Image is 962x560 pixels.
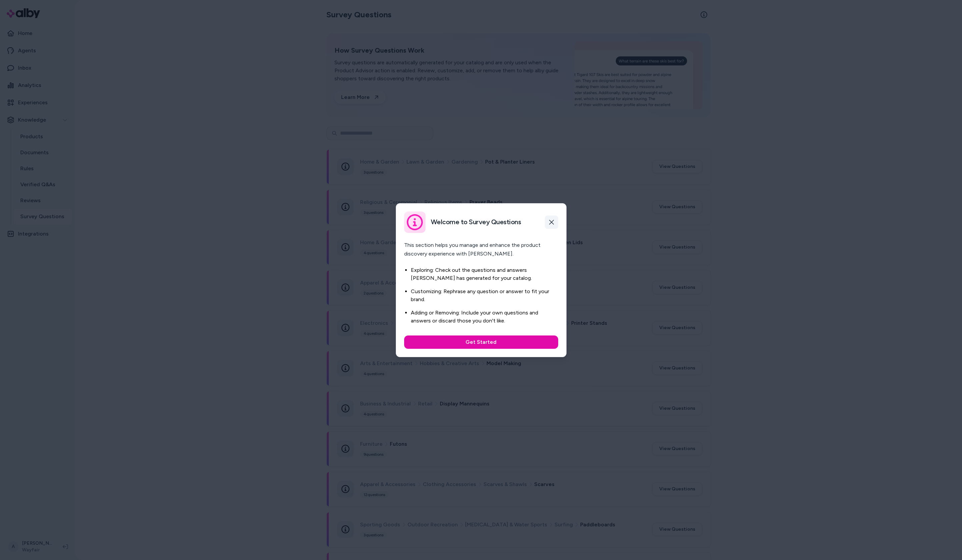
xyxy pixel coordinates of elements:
[431,218,521,226] h2: Welcome to Survey Questions
[404,335,558,349] button: Get Started
[411,287,558,303] li: Customizing: Rephrase any question or answer to fit your brand.
[411,266,558,282] li: Exploring: Check out the questions and answers [PERSON_NAME] has generated for your catalog.
[404,241,558,258] p: This section helps you manage and enhance the product discovery experience with [PERSON_NAME].
[411,309,558,325] li: Adding or Removing: Include your own questions and answers or discard those you don't like.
